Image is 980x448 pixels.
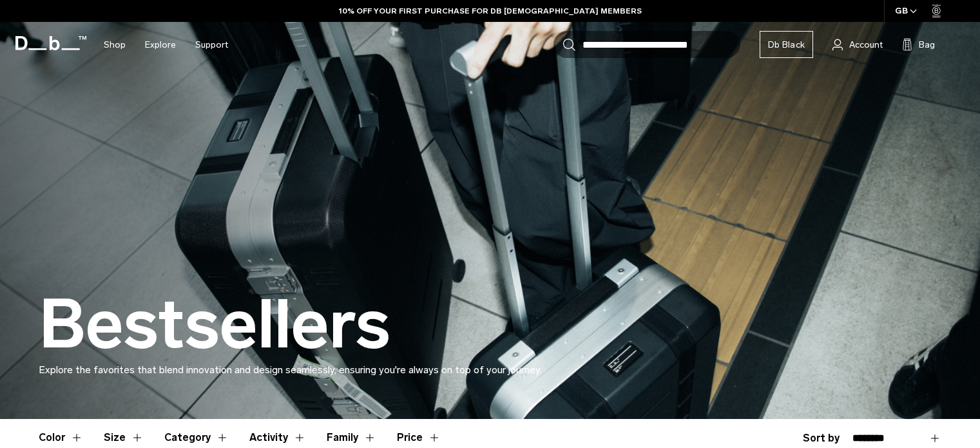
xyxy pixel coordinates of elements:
[39,364,542,376] span: Explore the favorites that blend innovation and design seamlessly, ensuring you're always on top ...
[832,37,883,52] a: Account
[94,22,238,68] nav: Main Navigation
[902,37,935,52] button: Bag
[195,22,228,68] a: Support
[919,38,935,52] span: Bag
[39,287,390,362] h1: Bestsellers
[849,38,883,52] span: Account
[145,22,176,68] a: Explore
[104,22,126,68] a: Shop
[339,5,642,17] a: 10% OFF YOUR FIRST PURCHASE FOR DB [DEMOGRAPHIC_DATA] MEMBERS
[760,31,813,58] a: Db Black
